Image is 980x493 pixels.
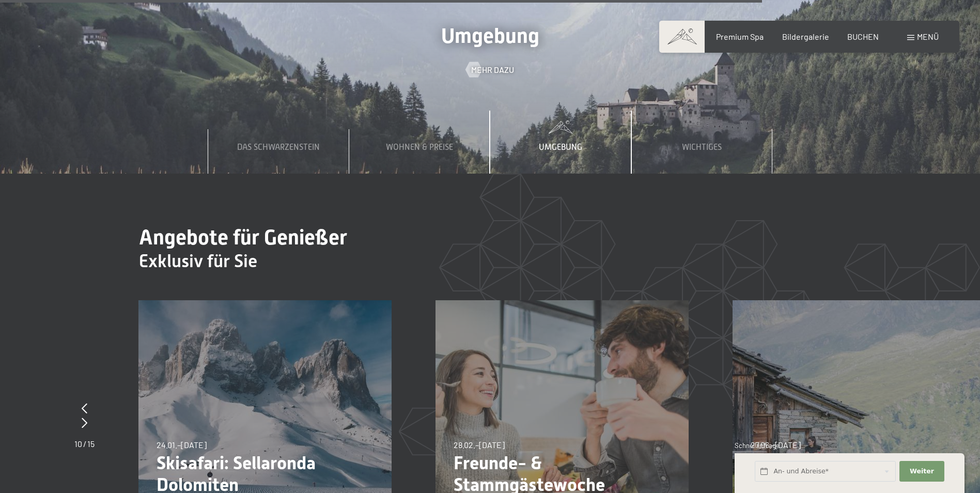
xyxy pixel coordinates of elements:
[917,32,939,41] span: Menü
[157,440,207,450] span: 24.01.–[DATE]
[139,251,257,271] span: Exklusiv für Sie
[441,24,539,48] span: Umgebung
[910,467,934,476] span: Weiter
[454,440,505,450] span: 28.02.–[DATE]
[386,143,453,152] span: Wohnen & Preise
[83,439,86,449] span: /
[735,441,780,450] span: Schnellanfrage
[899,461,944,482] button: Weiter
[466,64,514,75] a: Mehr dazu
[74,439,82,449] span: 10
[539,143,582,152] span: Umgebung
[471,64,514,75] span: Mehr dazu
[682,143,722,152] span: Wichtiges
[751,440,801,450] span: 27.06.–[DATE]
[751,452,968,474] p: [STREET_ADDRESS]
[847,32,879,41] a: BUCHEN
[237,143,320,152] span: Das Schwarzenstein
[716,32,764,41] a: Premium Spa
[87,439,95,449] span: 15
[782,32,829,41] a: Bildergalerie
[139,225,347,250] span: Angebote für Genießer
